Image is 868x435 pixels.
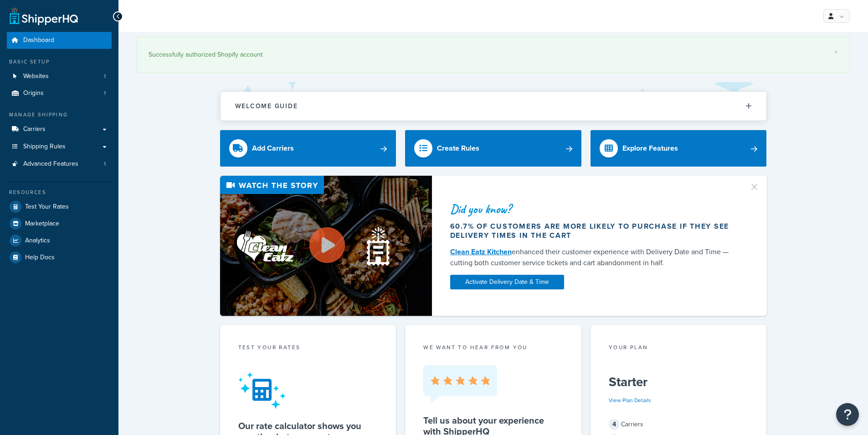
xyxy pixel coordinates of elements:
span: Analytics [25,237,50,245]
div: Resources [7,189,112,196]
div: Successfully authorized Shopify account [149,48,838,61]
img: Video thumbnail [220,176,432,316]
button: Welcome Guide [221,92,766,121]
div: Basic Setup [7,58,112,66]
a: Help Docs [7,249,112,266]
div: Test your rates [238,343,378,354]
span: Marketplace [25,220,59,228]
a: Add Carriers [220,130,396,167]
a: Advanced Features1 [7,156,112,173]
span: Origins [23,89,44,97]
a: Clean Eatz Kitchen [450,246,512,257]
span: Advanced Features [23,160,78,168]
div: Manage Shipping [7,111,112,119]
a: Activate Delivery Date & Time [450,275,564,289]
a: × [834,48,838,56]
a: Websites1 [7,68,112,85]
a: Shipping Rules [7,138,112,155]
a: Test Your Rates [7,199,112,215]
span: 1 [104,73,106,80]
span: 1 [104,160,106,168]
div: Create Rules [437,142,479,155]
div: enhanced their customer experience with Delivery Date and Time — cutting both customer service ti... [450,246,738,268]
span: 1 [104,89,106,97]
div: Your Plan [609,343,749,354]
div: Did you know? [450,203,738,215]
span: Help Docs [25,254,55,262]
span: Dashboard [23,37,54,44]
a: Origins1 [7,85,112,102]
div: Add Carriers [252,142,294,155]
li: Advanced Features [7,156,112,173]
a: Explore Features [591,130,767,167]
li: Origins [7,85,112,102]
h2: Welcome Guide [235,103,298,110]
a: Marketplace [7,215,112,232]
a: Dashboard [7,32,112,49]
div: Carriers [609,418,749,431]
span: 4 [609,419,620,430]
span: Websites [23,73,49,80]
li: Websites [7,68,112,85]
a: View Plan Details [609,396,651,404]
a: Carriers [7,121,112,138]
a: Analytics [7,232,112,249]
span: Shipping Rules [23,143,66,151]
span: Test Your Rates [25,203,69,211]
button: Open Resource Center [836,403,859,426]
div: 60.7% of customers are more likely to purchase if they see delivery times in the cart [450,222,738,240]
a: Create Rules [405,130,581,167]
p: we want to hear from you [423,343,563,351]
span: Carriers [23,126,46,133]
div: Explore Features [622,142,678,155]
h5: Starter [609,375,749,389]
